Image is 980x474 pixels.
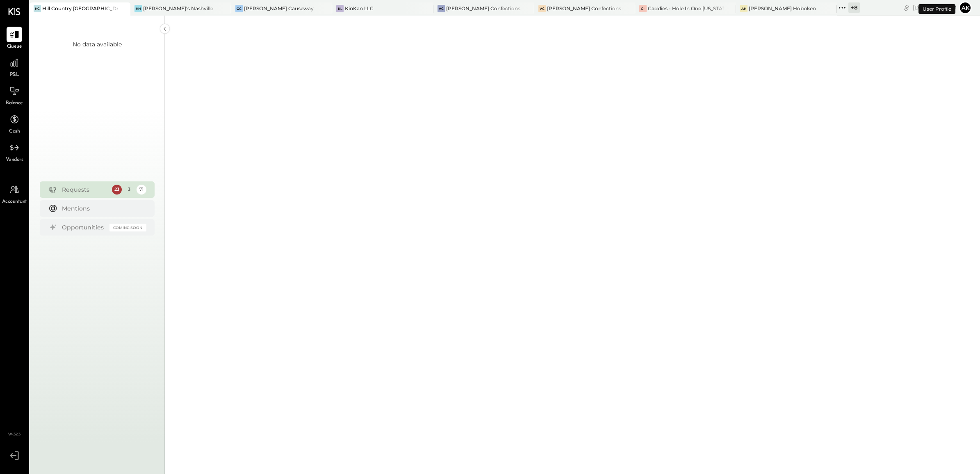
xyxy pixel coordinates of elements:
a: Queue [0,27,28,50]
div: KinKan LLC [345,5,374,12]
a: Vendors [0,140,28,164]
div: User Profile [918,4,955,14]
div: [PERSON_NAME] Causeway [244,5,314,12]
div: VC [538,5,546,12]
a: Balance [0,83,28,107]
a: Cash [0,112,28,135]
div: 71 [137,185,146,195]
a: Accountant [0,182,28,206]
div: [PERSON_NAME] Hoboken [749,5,816,12]
div: KL [336,5,344,12]
div: 23 [112,185,122,195]
div: No data available [73,40,122,48]
span: Queue [7,43,22,50]
div: AH [740,5,748,12]
div: + 8 [848,2,860,13]
div: Coming Soon [109,224,146,231]
span: Accountant [2,198,27,206]
span: Cash [9,128,20,135]
div: Hill Country [GEOGRAPHIC_DATA] [42,5,118,12]
div: HC [34,5,41,12]
div: Requests [62,185,108,194]
div: [PERSON_NAME]'s Nashville [143,5,213,12]
button: Ak [959,1,972,14]
div: [DATE] [913,4,957,11]
div: Opportunities [62,223,105,231]
div: HN [134,5,142,12]
a: P&L [0,55,28,79]
div: Mentions [62,204,142,213]
div: [PERSON_NAME] Confections - [GEOGRAPHIC_DATA] [547,5,623,12]
div: GC [235,5,243,12]
div: [PERSON_NAME] Confections - [GEOGRAPHIC_DATA] [446,5,522,12]
div: copy link [903,3,911,12]
div: Caddies - Hole In One [US_STATE] [648,5,724,12]
span: Vendors [6,156,23,164]
span: Balance [6,100,23,107]
div: VC [438,5,445,12]
div: C- [639,5,647,12]
div: 3 [124,185,134,195]
span: P&L [10,71,19,79]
